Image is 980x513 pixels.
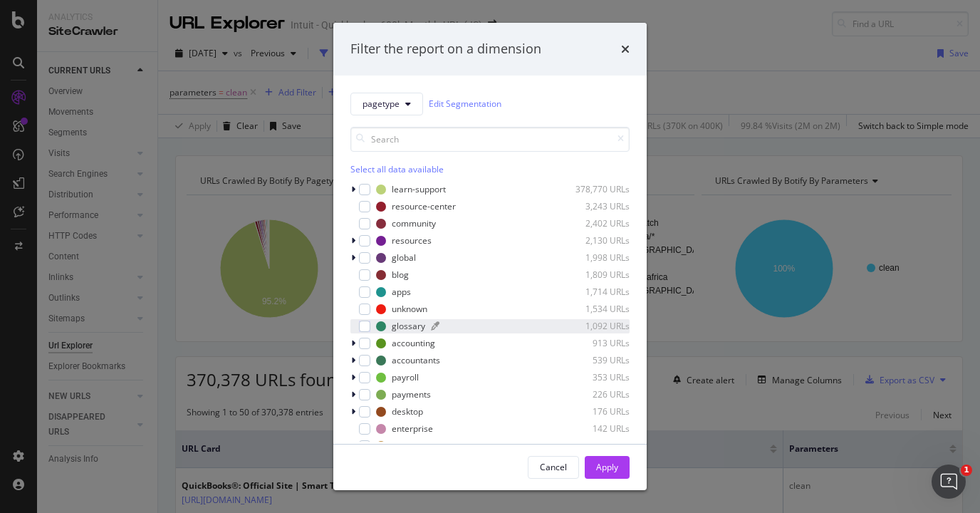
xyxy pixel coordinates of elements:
button: Apply [585,456,630,479]
div: community [392,217,436,229]
div: glossary [392,320,425,332]
div: times [621,40,630,58]
input: Search [350,127,630,152]
span: 1 [961,465,972,476]
div: accounting [392,337,435,349]
div: 539 URLs [560,354,630,366]
div: 1,809 URLs [560,269,630,281]
div: payroll [392,371,419,383]
div: 378,770 URLs [560,183,630,195]
span: pagetype [363,98,400,110]
button: pagetype [350,93,423,115]
div: Cancel [540,461,567,473]
div: accountants [392,354,440,366]
div: 226 URLs [560,388,630,400]
div: 1,534 URLs [560,303,630,315]
div: 142 URLs [560,423,630,435]
a: Edit Segmentation [429,96,501,111]
div: 1,998 URLs [560,252,630,264]
div: 176 URLs [560,405,630,418]
div: 3,243 URLs [560,200,630,212]
div: resources [392,234,432,247]
div: desktop [392,405,423,418]
div: trials [392,440,412,452]
div: 913 URLs [560,337,630,349]
div: 1,714 URLs [560,286,630,298]
div: learn-support [392,183,446,195]
div: 1,092 URLs [560,320,630,332]
div: global [392,252,416,264]
div: unknown [392,303,427,315]
div: 353 URLs [560,371,630,383]
div: 133 URLs [560,440,630,452]
div: apps [392,286,411,298]
div: 2,130 URLs [560,234,630,247]
div: Select all data available [350,163,630,175]
div: Apply [596,461,618,473]
div: 2,402 URLs [560,217,630,229]
div: blog [392,269,409,281]
div: payments [392,388,431,400]
iframe: Intercom live chat [932,465,966,499]
button: Cancel [528,456,579,479]
div: resource-center [392,200,456,212]
div: Filter the report on a dimension [350,40,541,58]
div: modal [333,23,647,490]
div: enterprise [392,423,433,435]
